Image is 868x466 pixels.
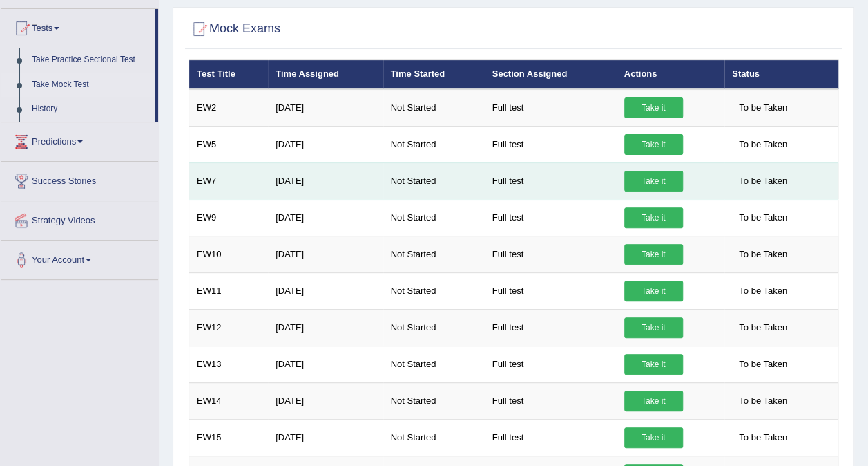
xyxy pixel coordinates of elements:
a: Strategy Videos [1,201,158,236]
span: To be Taken [732,427,794,448]
td: Not Started [383,199,485,236]
a: History [26,97,155,122]
td: Full test [485,309,617,346]
a: Take it [624,317,683,338]
a: Success Stories [1,162,158,196]
td: [DATE] [268,272,383,309]
a: Take Practice Sectional Test [26,48,155,73]
td: EW14 [189,382,269,419]
td: Not Started [383,309,485,346]
td: EW7 [189,162,269,199]
a: Tests [1,9,155,44]
td: EW15 [189,419,269,456]
td: EW12 [189,309,269,346]
td: [DATE] [268,89,383,127]
a: Take it [624,207,683,228]
td: Full test [485,272,617,309]
td: Full test [485,162,617,199]
a: Predictions [1,122,158,157]
td: [DATE] [268,309,383,346]
td: Not Started [383,126,485,162]
span: To be Taken [732,171,794,192]
td: [DATE] [268,419,383,456]
a: Take it [624,97,683,118]
td: Not Started [383,382,485,419]
th: Status [724,60,838,89]
a: Take it [624,391,683,411]
td: Full test [485,382,617,419]
td: Not Started [383,419,485,456]
th: Time Assigned [268,60,383,89]
td: [DATE] [268,162,383,199]
span: To be Taken [732,354,794,375]
td: Not Started [383,162,485,199]
td: Full test [485,419,617,456]
td: Full test [485,236,617,272]
td: [DATE] [268,346,383,382]
td: EW9 [189,199,269,236]
th: Time Started [383,60,485,89]
span: To be Taken [732,134,794,155]
a: Take it [624,244,683,265]
td: [DATE] [268,382,383,419]
a: Take it [624,134,683,155]
span: To be Taken [732,244,794,265]
td: [DATE] [268,199,383,236]
td: Full test [485,126,617,162]
a: Take it [624,171,683,192]
a: Your Account [1,241,158,275]
td: [DATE] [268,126,383,162]
td: Full test [485,199,617,236]
td: Not Started [383,272,485,309]
span: To be Taken [732,391,794,411]
td: EW13 [189,346,269,382]
td: EW5 [189,126,269,162]
td: Not Started [383,236,485,272]
a: Take it [624,354,683,375]
td: Full test [485,89,617,127]
td: Not Started [383,346,485,382]
td: EW10 [189,236,269,272]
span: To be Taken [732,281,794,301]
a: Take Mock Test [26,73,155,97]
a: Take it [624,281,683,301]
td: Not Started [383,89,485,127]
td: EW11 [189,272,269,309]
h2: Mock Exams [189,19,280,39]
th: Section Assigned [485,60,617,89]
span: To be Taken [732,97,794,118]
td: EW2 [189,89,269,127]
td: Full test [485,346,617,382]
th: Actions [617,60,725,89]
td: [DATE] [268,236,383,272]
a: Take it [624,427,683,448]
th: Test Title [189,60,269,89]
span: To be Taken [732,207,794,228]
span: To be Taken [732,317,794,338]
